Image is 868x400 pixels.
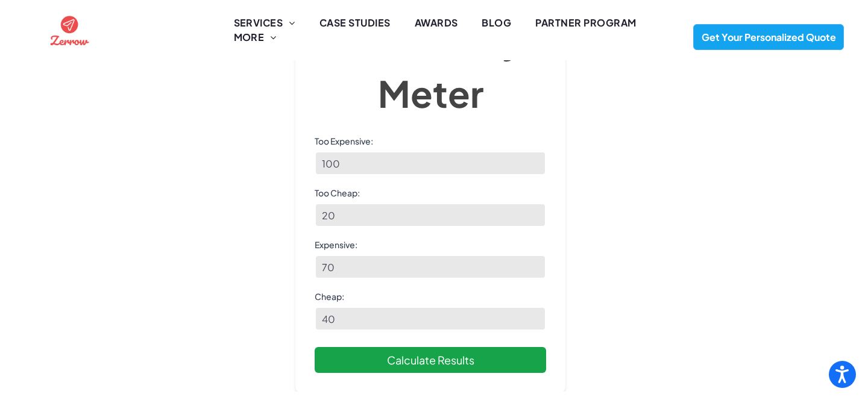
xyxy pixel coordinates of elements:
button: Calculate Results [315,347,546,373]
label: Expensive: [315,239,546,251]
input: Enter amount [315,307,546,331]
img: the logo for zernow is a red circle with an airplane in it . [48,9,91,52]
a: Get Your Personalized Quote [693,24,844,50]
label: Cheap: [315,290,546,302]
a: PARTNER PROGRAM [523,16,648,30]
a: AWARDS [403,16,470,30]
label: Too Expensive: [315,135,546,147]
input: Enter amount [315,151,546,175]
a: SERVICES [222,16,307,30]
a: MORE [222,30,289,45]
input: Enter amount [315,203,546,227]
span: Get Your Personalized Quote [697,25,840,49]
label: Too Cheap: [315,187,546,199]
a: CASE STUDIES [307,16,403,30]
input: Enter amount [315,255,546,279]
a: BLOG [470,16,523,30]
